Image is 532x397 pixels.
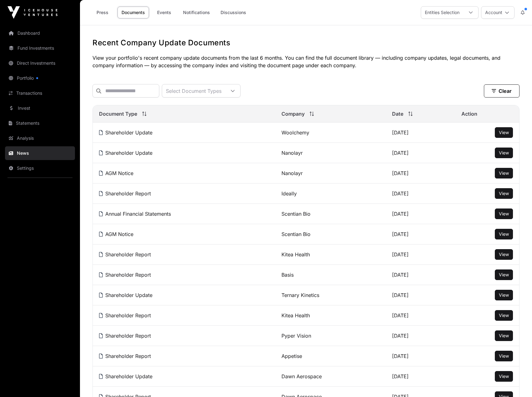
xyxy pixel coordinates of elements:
[5,26,75,40] a: Dashboard
[499,333,509,338] span: View
[281,251,310,258] a: Kitea Health
[386,305,455,326] td: [DATE]
[499,333,509,339] a: View
[386,224,455,244] td: [DATE]
[495,330,513,341] button: View
[386,285,455,305] td: [DATE]
[499,129,509,136] a: View
[281,110,305,118] span: Company
[281,272,294,278] a: Basis
[5,161,75,175] a: Settings
[7,6,57,19] img: Icehouse Ventures Logo
[499,150,509,156] a: View
[99,373,152,379] a: Shareholder Update
[484,84,520,98] button: Clear
[99,211,171,217] a: Annual Financial Statements
[386,204,455,224] td: [DATE]
[216,7,250,18] a: Discussions
[5,56,75,70] a: Direct Investments
[281,231,311,237] a: Scentian Bio
[386,366,455,387] td: [DATE]
[386,244,455,265] td: [DATE]
[501,367,532,397] iframe: Chat Widget
[386,123,455,143] td: [DATE]
[421,7,463,18] div: Entities Selection
[495,229,513,239] button: View
[499,292,509,298] span: View
[495,209,513,219] button: View
[99,272,151,278] a: Shareholder Report
[99,170,133,176] a: AGM Notice
[99,251,151,258] a: Shareholder Report
[499,150,509,155] span: View
[281,312,310,319] a: Kitea Health
[495,168,513,178] button: View
[386,346,455,366] td: [DATE]
[99,150,152,156] a: Shareholder Update
[90,7,115,18] a: Press
[499,170,509,176] span: View
[99,129,152,136] a: Shareholder Update
[5,41,75,55] a: Fund Investments
[281,150,303,156] a: Nanolayr
[5,116,75,130] a: Statements
[5,146,75,160] a: News
[281,292,319,298] a: Ternary Kinetics
[499,130,509,135] span: View
[499,251,509,258] a: View
[152,7,177,18] a: Events
[499,170,509,176] a: View
[499,272,509,278] a: View
[99,333,151,339] a: Shareholder Report
[499,312,509,319] a: View
[99,312,151,319] a: Shareholder Report
[495,127,513,138] button: View
[495,371,513,382] button: View
[281,190,297,197] a: Ideally
[281,353,302,359] a: Appetise
[5,71,75,85] a: Portfolio
[5,86,75,100] a: Transactions
[162,84,225,97] div: Select Document Types
[499,353,509,359] span: View
[386,326,455,346] td: [DATE]
[99,231,133,237] a: AGM Notice
[117,7,149,18] a: Documents
[386,143,455,163] td: [DATE]
[499,231,509,237] span: View
[499,353,509,359] a: View
[495,351,513,361] button: View
[386,183,455,204] td: [DATE]
[281,129,309,136] a: Woolchemy
[495,249,513,260] button: View
[281,170,303,176] a: Nanolayr
[499,211,509,217] a: View
[499,252,509,257] span: View
[281,333,311,339] a: Pyper Vision
[392,110,403,118] span: Date
[495,310,513,321] button: View
[481,6,515,19] button: Account
[499,292,509,298] a: View
[499,374,509,379] span: View
[499,231,509,237] a: View
[281,211,311,217] a: Scentian Bio
[386,265,455,285] td: [DATE]
[92,54,520,69] p: View your portfolio's recent company update documents from the last 6 months. You can find the fu...
[499,190,509,197] a: View
[99,190,151,197] a: Shareholder Report
[495,188,513,199] button: View
[499,191,509,196] span: View
[5,101,75,115] a: Invest
[5,131,75,145] a: Analysis
[99,292,152,298] a: Shareholder Update
[99,110,137,118] span: Document Type
[99,353,151,359] a: Shareholder Report
[495,290,513,300] button: View
[92,38,520,48] h1: Recent Company Update Documents
[499,373,509,379] a: View
[179,7,214,18] a: Notifications
[281,373,322,379] a: Dawn Aerospace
